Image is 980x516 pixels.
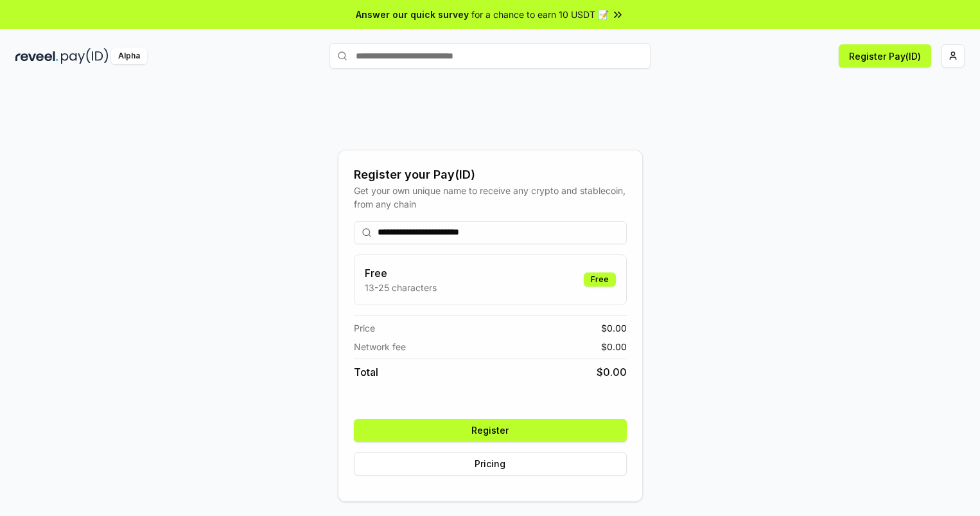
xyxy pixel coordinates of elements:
[601,321,627,335] span: $ 0.00
[354,184,627,211] div: Get your own unique name to receive any crypto and stablecoin, from any chain
[111,48,147,64] div: Alpha
[839,44,931,67] button: Register Pay(ID)
[597,364,627,380] span: $ 0.00
[354,321,375,335] span: Price
[356,8,469,21] span: Answer our quick survey
[354,166,627,184] div: Register your Pay(ID)
[61,48,109,64] img: pay_id
[584,272,616,287] div: Free
[15,48,58,64] img: reveel_dark
[354,419,627,442] button: Register
[601,340,627,353] span: $ 0.00
[354,452,627,476] button: Pricing
[471,8,609,21] span: for a chance to earn 10 USDT 📝
[354,340,406,353] span: Network fee
[365,281,437,294] p: 13-25 characters
[365,265,437,281] h3: Free
[354,364,378,380] span: Total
